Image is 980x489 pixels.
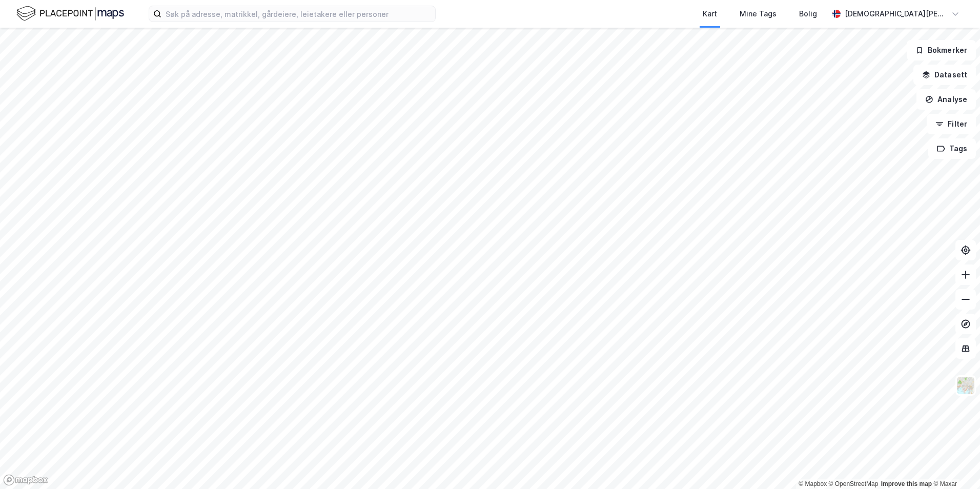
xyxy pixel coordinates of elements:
img: Z [956,376,975,395]
a: Mapbox [799,480,827,487]
div: Mine Tags [740,8,777,20]
button: Datasett [913,65,976,85]
img: logo.f888ab2527a4732fd821a326f86c7f29.svg [16,5,124,23]
iframe: Chat Widget [929,440,980,489]
a: OpenStreetMap [829,480,879,487]
div: Kart [703,8,717,20]
button: Filter [927,114,976,134]
div: Bolig [799,8,817,20]
div: [DEMOGRAPHIC_DATA][PERSON_NAME] [845,8,947,20]
button: Tags [928,138,976,159]
button: Bokmerker [907,40,976,60]
a: Mapbox homepage [3,474,48,486]
input: Søk på adresse, matrikkel, gårdeiere, leietakere eller personer [161,6,435,22]
a: Improve this map [881,480,932,487]
button: Analyse [916,89,976,110]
